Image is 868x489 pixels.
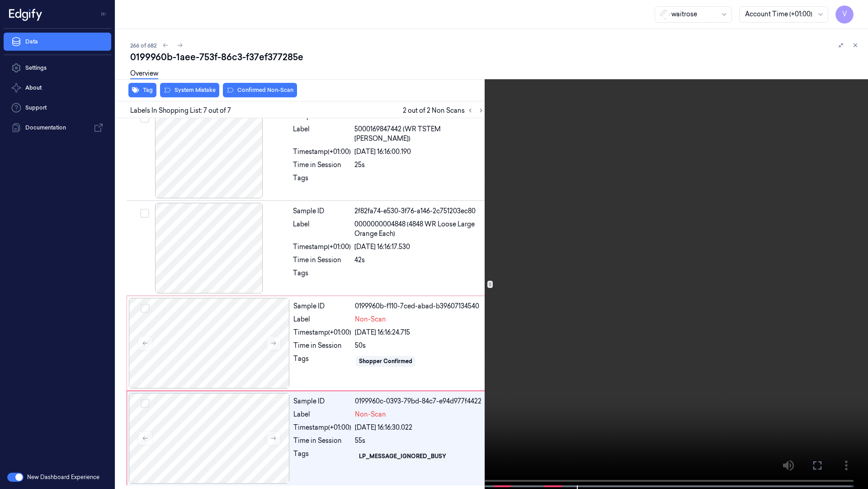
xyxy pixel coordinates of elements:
div: LP_MESSAGE_IGNORED_BUSY [359,452,446,460]
span: Non-Scan [355,410,386,419]
span: Non-Scan [355,315,386,324]
div: Tags [293,449,351,464]
button: Confirmed Non-Scan [223,83,297,97]
div: Time in Session [293,160,351,170]
button: Toggle Navigation [97,7,111,21]
a: Documentation [4,119,111,137]
div: 0199960c-0393-79bd-84c7-e94d977f4422 [355,397,484,406]
button: Select row [140,114,149,123]
div: Time in Session [293,436,351,446]
div: Label [293,125,351,144]
div: Label [293,315,351,324]
div: Time in Session [293,341,351,350]
a: Data [4,33,111,51]
div: Time in Session [293,255,351,265]
div: Shopper Confirmed [359,357,412,365]
div: Label [293,410,351,419]
a: Support [4,99,111,117]
button: Select row [140,209,149,218]
div: Sample ID [293,397,351,406]
button: About [4,79,111,97]
div: [DATE] 16:16:17.530 [354,242,485,252]
button: Select row [141,304,150,313]
div: 42s [354,255,485,265]
span: 266 of 682 [130,42,156,49]
a: Settings [4,59,111,77]
div: 25s [354,160,485,170]
div: 0199960b-1aee-753f-86c3-f37ef377285e [130,51,861,63]
div: [DATE] 16:16:30.022 [355,423,484,432]
a: Overview [130,69,158,79]
div: Timestamp (+01:00) [293,423,351,432]
button: Tag [128,83,156,97]
div: 2f82fa74-e530-3f76-a146-2c751203ec80 [354,206,485,216]
div: Sample ID [293,302,351,311]
span: 5000169847442 (WR TSTEM [PERSON_NAME]) [354,125,485,144]
button: V [835,5,854,24]
div: Tags [293,268,351,283]
div: Tags [293,173,351,188]
span: 0000000004848 (4848 WR Loose Large Orange Each) [354,220,485,239]
span: 2 out of 2 Non Scans [403,105,486,116]
button: System Mistake [160,83,219,97]
div: 50s [355,341,484,350]
span: Labels In Shopping List: 7 out of 7 [130,106,231,115]
div: [DATE] 16:16:00.190 [354,147,485,157]
div: Timestamp (+01:00) [293,328,351,337]
div: Timestamp (+01:00) [293,242,351,252]
div: 55s [355,436,484,446]
div: [DATE] 16:16:24.715 [355,328,484,337]
div: Timestamp (+01:00) [293,147,351,157]
button: Select row [141,399,150,408]
div: Tags [293,354,351,369]
div: Sample ID [293,206,351,216]
div: 0199960b-f110-7ced-abad-b39607134540 [355,302,484,311]
div: Label [293,220,351,239]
